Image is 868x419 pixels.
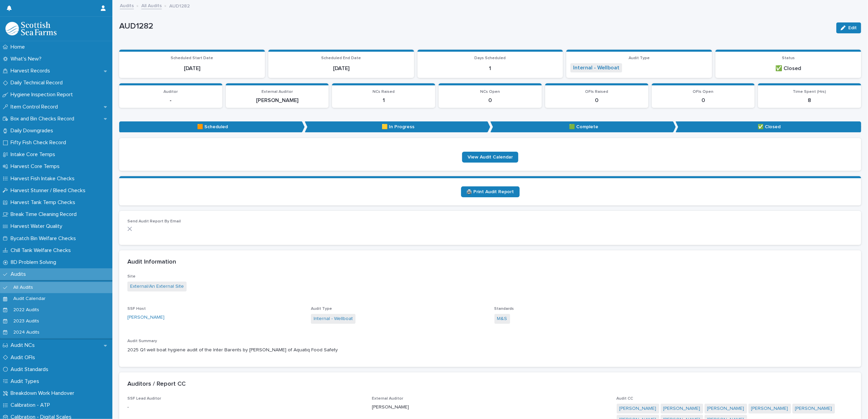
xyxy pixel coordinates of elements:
img: mMrefqRFQpe26GRNOUkG [5,22,57,35]
span: Send Audit Report By Email [127,219,181,223]
p: All Audits [8,285,38,290]
p: [PERSON_NAME] [230,97,325,104]
span: Audit Summary [127,339,157,343]
p: Audits [8,271,31,278]
p: Audit Standards [8,366,54,373]
p: Harvest Fish Intake Checks [8,175,80,182]
p: 🟧 Scheduled [119,121,305,133]
span: OFIs Raised [585,90,608,94]
p: Chill Tank Welfare Checks [8,247,76,254]
p: What's New? [8,56,47,62]
h2: Audit Information [127,258,176,266]
p: [DATE] [272,65,410,72]
span: NCs Open [480,90,500,94]
a: All Audits [141,1,162,9]
p: Audit NCs [8,342,40,349]
span: SSF Lead Auditor [127,397,161,401]
p: 2024 Audits [8,330,45,335]
a: [PERSON_NAME] [707,405,744,412]
p: Item Control Record [8,104,63,110]
p: Box and Bin Checks Record [8,116,80,122]
p: ✅ Closed [720,65,857,72]
p: Harvest Core Temps [8,163,65,170]
p: Bycatch Bin Welfare Checks [8,235,81,242]
h2: Auditors / Report CC [127,381,186,388]
a: 🖨️ Print Audit Report [461,186,520,197]
p: Harvest Tank Temp Checks [8,199,81,206]
p: - [127,404,364,411]
p: Intake Core Temps [8,151,61,158]
span: Time Spent (Hrs) [793,90,826,94]
a: [PERSON_NAME] [751,405,788,412]
span: SSF Host [127,307,146,311]
p: 2023 Audits [8,318,45,324]
a: [PERSON_NAME] [663,405,700,412]
p: 0 [443,97,538,104]
a: M&S [497,315,507,322]
p: Breakdown Work Handover [8,390,80,397]
a: [PERSON_NAME] [795,405,832,412]
span: NCs Raised [373,90,395,94]
a: [PERSON_NAME] [619,405,657,412]
p: 8D Problem Solving [8,259,62,266]
p: Harvest Records [8,68,56,74]
span: Standards [494,307,514,311]
p: [PERSON_NAME] [372,404,608,411]
p: 1 [336,97,431,104]
p: Harvest Stunner / Bleed Checks [8,187,91,194]
span: Audit Type [311,307,332,311]
span: Audit Type [629,56,650,60]
p: AUD1282 [169,2,190,9]
span: Status [782,56,795,60]
p: Audit OFIs [8,354,41,361]
a: View Audit Calendar [462,152,518,163]
p: Audit Types [8,378,45,385]
span: Days Scheduled [474,56,506,60]
span: View Audit Calendar [468,155,513,160]
p: Fifty Fish Check Record [8,139,72,146]
a: [PERSON_NAME] [127,314,164,321]
span: Scheduled Start Date [171,56,213,60]
p: [DATE] [123,65,261,72]
span: OFIs Open [693,90,713,94]
p: Harvest Water Quality [8,223,68,230]
p: 🟩 Complete [490,121,676,133]
p: Audit Calendar [8,296,51,302]
span: Auditor [163,90,178,94]
span: External Auditor [372,397,403,401]
span: Scheduled End Date [321,56,361,60]
span: Audit CC [617,397,633,401]
p: - [123,97,218,104]
p: 2022 Audits [8,307,45,313]
p: ✅ Closed [676,121,861,133]
p: Daily Downgrades [8,128,59,134]
p: Home [8,44,30,50]
a: Audits [120,1,134,9]
span: Edit [848,26,857,30]
p: Calibration - ATP [8,402,56,408]
p: 0 [656,97,751,104]
a: Internal - Wellboat [314,315,353,322]
a: Internal - Wellboat [573,65,619,71]
a: External/An External Site [130,283,184,290]
span: External Auditor [262,90,293,94]
p: 2025 Q1 well boat hygiene audit of the Inter Barents by [PERSON_NAME] of Aquatiq Food Safety [127,347,853,354]
p: 8 [762,97,857,104]
p: Daily Technical Record [8,80,68,86]
button: Edit [836,22,861,33]
p: 🟨 In Progress [305,121,490,133]
span: Site [127,274,136,279]
p: 0 [549,97,644,104]
span: 🖨️ Print Audit Report [467,189,514,194]
p: Hygiene Inspection Report [8,91,78,98]
p: Break Time Cleaning Record [8,211,82,218]
p: AUD1282 [119,21,831,31]
p: 1 [422,65,559,72]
